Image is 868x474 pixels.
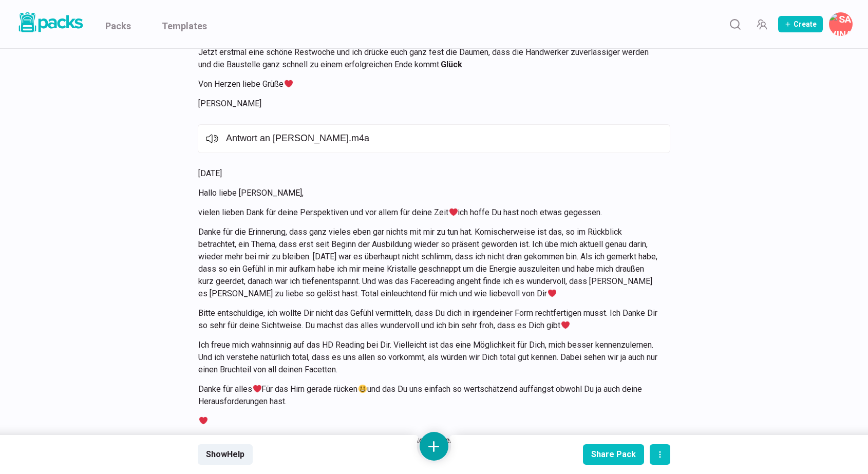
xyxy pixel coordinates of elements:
[583,444,644,465] button: Share Pack
[198,78,657,90] p: Von Herzen liebe Grüße
[591,449,636,459] div: Share Pack
[198,98,657,110] p: [PERSON_NAME]
[449,208,458,216] img: ❤️
[198,187,657,199] p: Hallo liebe [PERSON_NAME],
[198,226,657,300] p: Danke für die Erinnerung, dass ganz vieles eben gar nichts mit mir zu tun hat. Komischerweise ist...
[15,10,85,38] a: Packs logo
[199,416,207,425] img: ❤️
[441,60,462,69] strong: Glück
[198,383,657,408] p: Danke für alles Für das Hirn gerade rücken und das Du uns einfach so wertschätzend auffängst obwo...
[198,206,657,219] p: vielen lieben Dank für deine Perspektiven und vor allem für deine Zeit ich hoffe Du hast noch etw...
[358,385,367,393] img: 😃
[198,339,657,376] p: Ich freue mich wahnsinnig auf das HD Reading bei Dir. Vielleicht ist das eine Möglichkeit für Dic...
[198,444,253,465] button: ShowHelp
[561,321,570,329] img: ❤️
[198,307,657,332] p: Bitte entschuldige, ich wollte Dir nicht das Gefühl vermitteln, dass Du dich in irgendeiner Form ...
[226,133,664,144] p: Antwort an [PERSON_NAME].m4a
[285,80,293,88] img: ❤️
[548,289,556,297] img: ❤️
[15,10,85,34] img: Packs logo
[198,434,657,447] p: Hab noch einen wunderschönen Tag, ein hoffentlich entspanntes und erholsames Wochenende.
[829,12,853,36] button: Savina Tilmann
[253,385,261,393] img: ❤️
[198,167,657,180] p: [DATE]
[725,14,745,34] button: Search
[751,14,772,34] button: Manage Team Invites
[198,46,657,71] p: Jetzt erstmal eine schöne Restwoche und ich drücke euch ganz fest die Daumen, dass die Handwerker...
[778,16,823,32] button: Create Pack
[650,444,670,465] button: actions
